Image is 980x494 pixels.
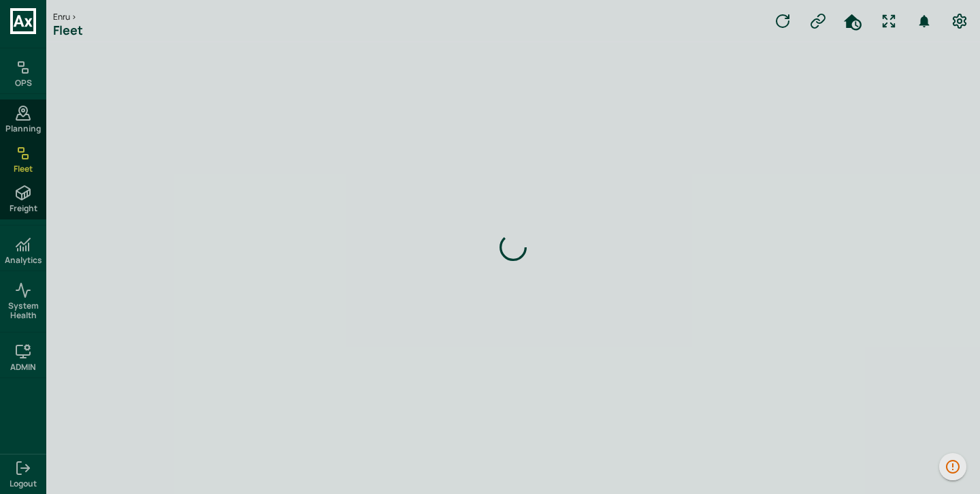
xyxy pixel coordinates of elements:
[5,124,41,134] span: Planning
[10,362,36,372] h6: ADMIN
[10,204,37,213] span: Freight
[15,78,32,88] h6: OPS
[14,164,33,174] span: Fleet
[3,301,44,321] span: System Health
[10,479,37,489] span: Logout
[5,256,42,265] h6: Analytics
